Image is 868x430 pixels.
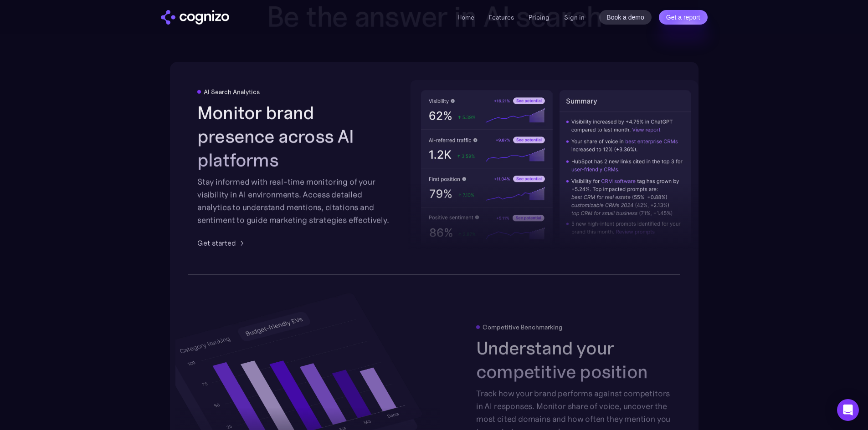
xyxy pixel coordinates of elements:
[197,101,392,172] h2: Monitor brand presence across AI platforms
[476,336,671,383] h2: Understand your competitive position
[161,10,229,25] img: cognizo logo
[659,10,708,25] a: Get a report
[197,238,236,248] div: Get started
[161,10,229,25] a: home
[564,12,585,23] a: Sign in
[599,10,652,25] a: Book a demo
[197,238,247,248] a: Get started
[837,399,859,421] div: Open Intercom Messenger
[457,13,474,21] a: Home
[197,176,392,227] div: Stay informed with real-time monitoring of your visibility in AI environments. Access detailed an...
[411,80,701,256] img: AI visibility metrics performance insights
[483,323,563,330] div: Competitive Benchmarking
[529,13,550,21] a: Pricing
[204,88,260,96] div: AI Search Analytics
[489,13,514,21] a: Features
